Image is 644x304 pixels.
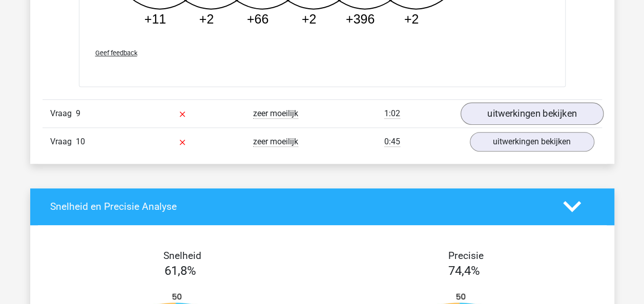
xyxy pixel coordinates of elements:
[76,137,85,146] span: 10
[50,107,76,120] span: Vraag
[460,102,603,125] a: uitwerkingen bekijken
[384,108,400,119] span: 1:02
[95,49,137,57] span: Geef feedback
[76,108,80,118] span: 9
[404,12,419,26] tspan: +2
[246,12,268,26] tspan: +66
[301,12,316,26] tspan: +2
[253,108,298,119] span: zeer moeilijk
[334,250,598,262] h4: Precisie
[50,136,76,148] span: Vraag
[50,250,315,262] h4: Snelheid
[253,137,298,147] span: zeer moeilijk
[470,132,594,151] a: uitwerkingen bekijken
[384,137,400,147] span: 0:45
[345,12,374,26] tspan: +396
[448,264,480,278] span: 74,4%
[164,264,196,278] span: 61,8%
[144,12,165,26] tspan: +11
[50,201,548,212] h4: Snelheid en Precisie Analyse
[199,12,214,26] tspan: +2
